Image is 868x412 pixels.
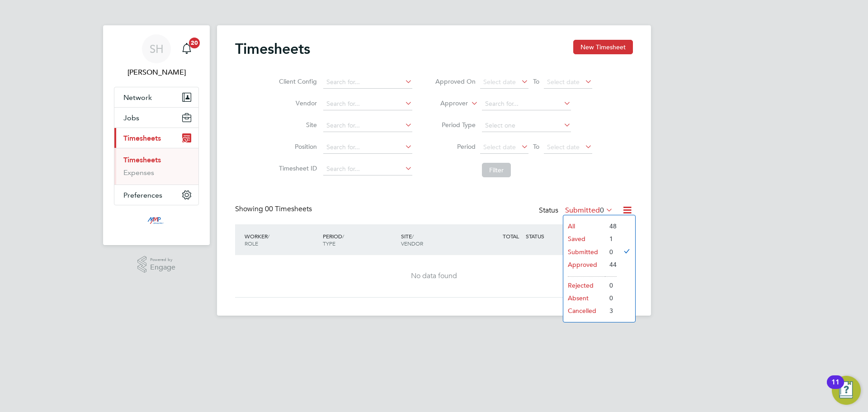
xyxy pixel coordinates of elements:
[600,206,604,215] span: 0
[114,67,199,78] span: Sophie Hibbitt
[244,271,624,281] div: No data found
[323,76,412,89] input: Search for...
[605,279,617,292] li: 0
[123,191,162,199] span: Preferences
[245,240,258,247] span: ROLE
[268,232,269,240] span: /
[103,25,210,245] nav: Main navigation
[321,228,399,251] div: PERIOD
[265,204,312,213] span: 00 Timesheets
[547,78,580,86] span: Select date
[323,240,335,247] span: TYPE
[123,114,139,122] span: Jobs
[563,220,605,232] li: All
[605,246,617,258] li: 0
[563,232,605,245] li: Saved
[563,246,605,258] li: Submitted
[483,143,516,151] span: Select date
[563,292,605,304] li: Absent
[144,214,170,229] img: mmpconsultancy-logo-retina.png
[563,304,605,317] li: Cancelled
[150,256,175,264] span: Powered by
[482,119,571,132] input: Select one
[123,93,152,102] span: Network
[482,98,571,110] input: Search for...
[573,40,633,54] button: New Timesheet
[563,258,605,271] li: Approved
[235,40,310,58] h2: Timesheets
[399,228,477,251] div: SITE
[530,76,542,87] span: To
[323,141,412,154] input: Search for...
[276,99,317,107] label: Vendor
[114,214,199,229] a: Go to home page
[605,232,617,245] li: 1
[323,119,412,132] input: Search for...
[482,163,511,177] button: Filter
[565,206,613,215] label: Submitted
[276,121,317,129] label: Site
[401,240,423,247] span: VENDOR
[114,128,198,148] button: Timesheets
[114,148,198,185] div: Timesheets
[189,38,200,48] span: 20
[412,232,414,240] span: /
[178,34,196,63] a: 20
[123,134,161,142] span: Timesheets
[123,168,154,177] a: Expenses
[150,43,164,55] span: SH
[137,256,176,273] a: Powered byEngage
[530,141,542,152] span: To
[114,34,199,78] a: SH[PERSON_NAME]
[503,232,519,240] span: TOTAL
[114,108,198,128] button: Jobs
[276,77,317,85] label: Client Config
[242,228,321,251] div: WORKER
[605,220,617,232] li: 48
[276,142,317,151] label: Position
[435,121,476,129] label: Period Type
[114,185,198,205] button: Preferences
[605,258,617,271] li: 44
[114,87,198,107] button: Network
[150,264,175,271] span: Engage
[435,77,476,85] label: Approved On
[605,292,617,304] li: 0
[605,304,617,317] li: 3
[831,382,840,394] div: 11
[435,142,476,151] label: Period
[483,78,516,86] span: Select date
[427,99,468,108] label: Approver
[235,204,314,214] div: Showing
[123,156,161,164] a: Timesheets
[342,232,344,240] span: /
[323,163,412,175] input: Search for...
[539,204,615,217] div: Status
[547,143,580,151] span: Select date
[563,279,605,292] li: Rejected
[276,164,317,172] label: Timesheet ID
[524,228,571,244] div: STATUS
[323,98,412,110] input: Search for...
[832,376,861,405] button: Open Resource Center, 11 new notifications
